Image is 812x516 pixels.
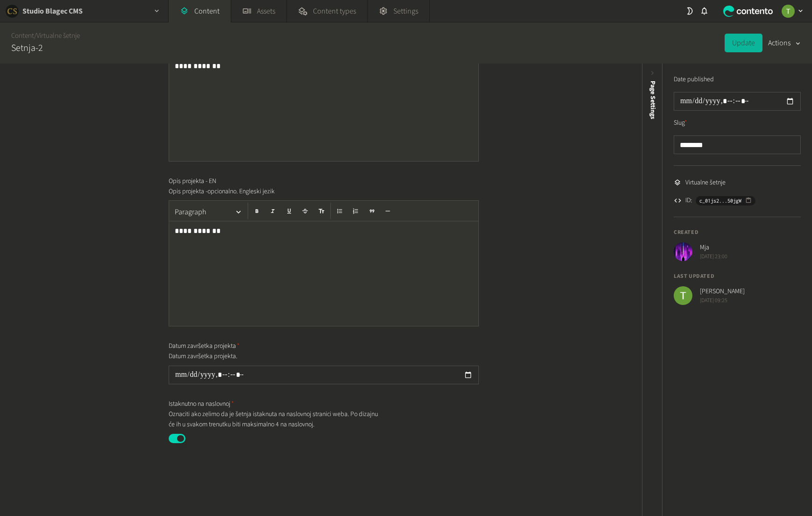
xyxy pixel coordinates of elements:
[674,242,692,261] img: Mja
[171,203,246,221] button: Paragraph
[393,6,418,17] span: Settings
[22,6,83,17] h2: Studio Blagec CMS
[696,196,755,205] button: c_01js2...50jgW
[169,351,381,361] p: Datum završetka projekta.
[700,287,745,297] span: [PERSON_NAME]
[674,272,801,281] h4: Last updated
[169,177,216,186] span: Opis projekta - EN
[700,297,745,305] span: [DATE] 09:25
[11,41,43,55] h2: Setnja-2
[169,186,381,197] p: Opis projekta -opcionalno. Engleski jezik
[768,34,801,52] button: Actions
[313,6,356,17] span: Content types
[700,243,727,253] span: Mja
[674,228,801,237] h4: Created
[674,118,687,128] label: Slug
[648,81,658,119] span: Page Settings
[782,5,795,18] img: Tihana Blagec
[674,286,692,305] img: Tihana Blagec
[169,399,234,409] span: Istaknutno na naslovnoj
[725,34,762,52] button: Update
[34,31,36,41] span: /
[6,5,19,18] img: Studio Blagec CMS
[699,197,741,205] span: c_01js2...50jgW
[36,31,80,41] a: Virtualne šetnje
[685,178,726,188] span: Virtualne šetnje
[685,196,692,205] span: ID:
[11,31,34,41] a: Content
[169,341,240,351] span: Datum završetka projekta
[674,75,714,85] label: Date published
[700,253,727,261] span: [DATE] 23:00
[169,409,381,430] p: Oznaciti ako zelimo da je šetnja istaknuta na naslovnoj stranici weba. Po dizajnu će ih u svakom ...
